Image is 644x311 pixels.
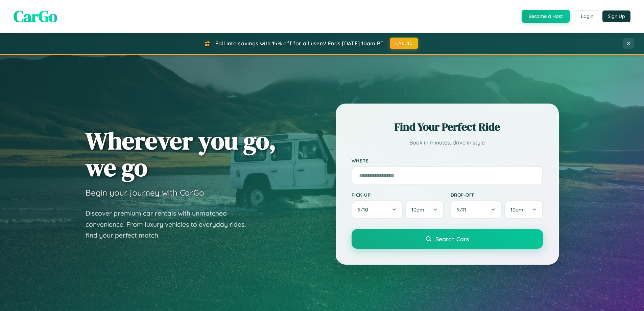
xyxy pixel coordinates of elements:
[504,200,543,219] button: 10am
[435,235,469,243] span: Search Cars
[510,206,523,213] span: 10am
[215,40,385,47] span: Fall into savings with 15% off for all users! Ends [DATE] 10am PT.
[352,119,543,134] h2: Find Your Perfect Ride
[451,200,502,219] button: 9/11
[451,192,543,198] label: Drop-off
[522,10,570,23] button: Become a Host
[352,229,543,249] button: Search Cars
[390,38,418,49] button: FALL15
[602,10,630,22] button: Sign Up
[405,200,444,219] button: 10am
[457,206,470,213] span: 9 / 11
[352,158,543,163] label: Where
[14,5,57,27] span: CarGo
[352,192,444,198] label: Pick-up
[86,127,276,181] h1: Wherever you go, we go
[86,208,255,241] p: Discover premium car rentals with unmatched convenience. From luxury vehicles to everyday rides, ...
[411,206,424,213] span: 10am
[575,10,599,22] button: Login
[358,206,372,213] span: 9 / 10
[352,200,403,219] button: 9/10
[86,187,204,198] h3: Begin your journey with CarGo
[352,138,543,148] p: Book in minutes, drive in style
